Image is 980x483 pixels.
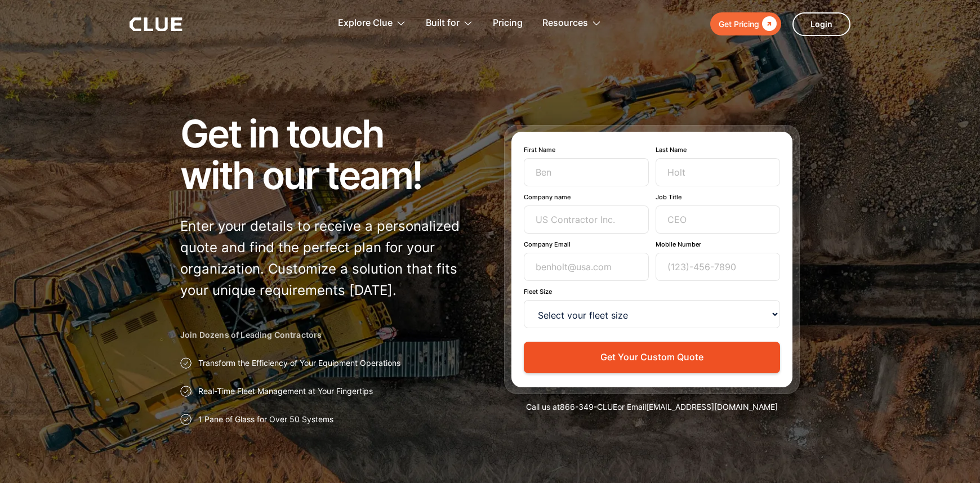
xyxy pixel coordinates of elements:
[180,414,191,425] img: Approval checkmark icon
[426,6,460,41] div: Built for
[524,342,780,373] button: Get Your Custom Quote
[524,193,649,201] label: Company name
[524,146,649,154] label: First Name
[524,288,780,296] label: Fleet Size
[759,17,777,31] div: 
[198,414,333,425] p: 1 Pane of Glass for Over 50 Systems
[719,17,759,31] div: Get Pricing
[426,6,473,41] div: Built for
[524,158,649,186] input: Ben
[504,401,800,413] div: Call us at or Email
[542,6,602,41] div: Resources
[656,253,781,281] input: (123)-456-7890
[656,146,781,154] label: Last Name
[493,6,523,41] a: Pricing
[338,6,393,41] div: Explore Clue
[524,205,649,234] input: US Contractor Inc.
[656,158,781,186] input: Holt
[792,12,850,36] a: Login
[180,113,476,196] h1: Get in touch with our team!
[180,357,191,369] img: Approval checkmark icon
[656,205,781,234] input: CEO
[180,329,476,341] h2: Join Dozens of Leading Contractors
[524,253,649,281] input: benholt@usa.com
[560,402,617,412] a: 866-349-CLUE
[198,386,373,397] p: Real-Time Fleet Management at Your Fingertips
[656,240,781,248] label: Mobile Number
[180,216,476,301] p: Enter your details to receive a personalized quote and find the perfect plan for your organizatio...
[180,386,191,397] img: Approval checkmark icon
[524,240,649,248] label: Company Email
[338,6,406,41] div: Explore Clue
[646,402,778,412] a: [EMAIL_ADDRESS][DOMAIN_NAME]
[710,12,781,35] a: Get Pricing
[542,6,588,41] div: Resources
[656,193,781,201] label: Job Title
[198,357,400,369] p: Transform the Efficiency of Your Equipment Operations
